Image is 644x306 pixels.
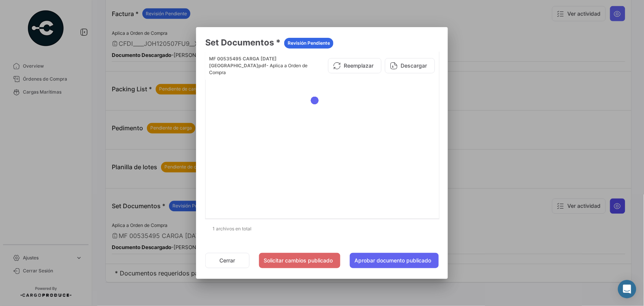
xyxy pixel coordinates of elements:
[259,253,340,268] button: Solicitar cambios publicado
[205,219,439,238] div: 1 archivos en total
[350,253,439,268] button: Aprobar documento publicado
[288,40,330,47] span: Revisión Pendiente
[385,58,435,73] button: Descargar
[205,253,250,268] button: Cerrar
[328,58,382,73] button: Reemplazar
[618,280,636,298] div: Abrir Intercom Messenger
[209,56,277,68] span: MF 00535495 CARGA [DATE] [GEOGRAPHIC_DATA]pdf
[205,36,439,49] h3: Set Documentos *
